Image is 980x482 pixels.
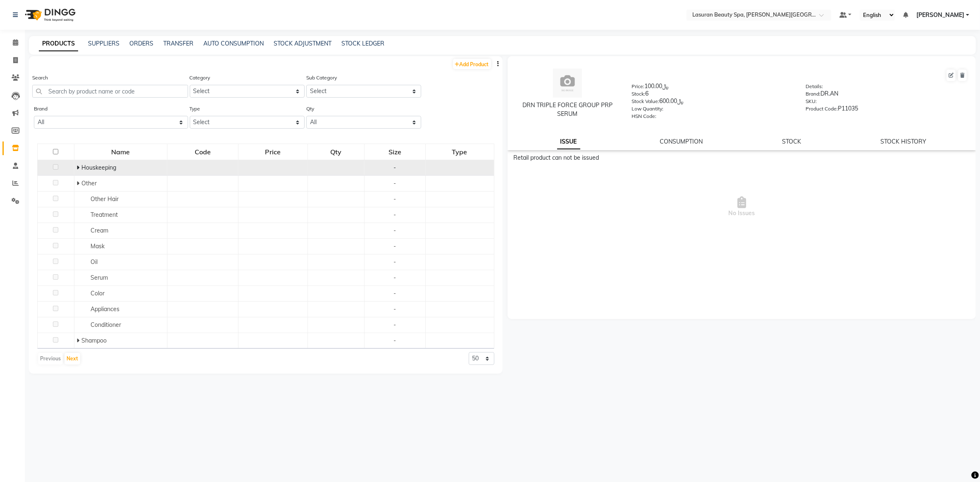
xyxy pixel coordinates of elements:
[91,258,98,266] span: Oil
[632,97,793,108] div: ﷼600.00
[76,180,81,187] span: Expand Row
[393,164,396,171] span: -
[393,227,396,234] span: -
[239,144,308,159] div: Price
[393,211,396,218] span: -
[91,305,119,313] span: Appliances
[91,195,119,203] span: Other Hair
[91,321,121,329] span: Conditioner
[514,165,970,248] span: No Issues
[393,274,396,281] span: -
[21,3,78,26] img: logo
[39,36,78,51] a: PRODUCTS
[274,40,331,47] a: STOCK ADJUSTMENT
[76,337,81,344] span: Expand Row
[393,180,396,187] span: -
[393,337,396,344] span: -
[426,144,494,159] div: Type
[632,83,644,90] label: Price:
[76,164,81,171] span: Expand Row
[81,180,97,187] span: Other
[308,144,363,159] div: Qty
[806,83,823,90] label: Details:
[632,105,663,113] label: Low Quantity:
[75,144,167,159] div: Name
[393,321,396,329] span: -
[553,69,582,98] img: avatar
[393,242,396,250] span: -
[660,138,703,145] a: CONSUMPTION
[514,153,970,162] div: Retail product can not be issued
[163,40,193,47] a: TRANSFER
[203,40,264,47] a: AUTO CONSUMPTION
[393,290,396,297] span: -
[516,101,620,118] div: DRN TRIPLE FORCE GROUP PRP SERUM
[782,138,801,145] a: STOCK
[64,353,80,364] button: Next
[365,144,425,159] div: Size
[168,144,238,159] div: Code
[88,40,119,47] a: SUPPLIERS
[632,89,793,101] div: 6
[806,89,968,101] div: DR.AN
[341,40,384,47] a: STOCK LEDGER
[81,337,107,344] span: Shampoo
[393,305,396,313] span: -
[91,211,118,218] span: Treatment
[81,164,116,171] span: Houskeeping
[91,242,105,250] span: Mask
[806,98,817,105] label: SKU:
[632,113,656,120] label: HSN Code:
[32,74,48,82] label: Search
[632,90,645,98] label: Stock:
[806,104,968,116] div: P11035
[393,258,396,266] span: -
[880,138,926,145] a: STOCK HISTORY
[32,85,188,98] input: Search by product name or code
[806,105,838,113] label: Product Code:
[393,195,396,203] span: -
[34,105,48,113] label: Brand
[632,98,659,105] label: Stock Value:
[557,134,580,149] a: ISSUE
[453,59,491,69] a: Add Product
[190,74,210,82] label: Category
[190,105,200,113] label: Type
[129,40,153,47] a: ORDERS
[306,105,314,113] label: Qty
[806,90,821,98] label: Brand:
[91,274,108,281] span: Serum
[916,11,964,19] span: [PERSON_NAME]
[306,74,337,82] label: Sub Category
[91,290,105,297] span: Color
[632,82,793,94] div: ﷼100.00
[91,227,108,234] span: Cream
